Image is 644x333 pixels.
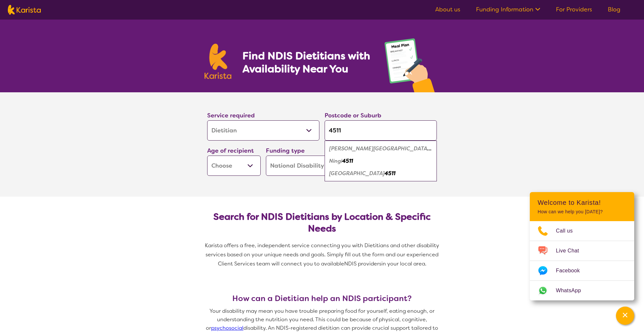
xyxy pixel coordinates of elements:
h2: Search for NDIS Dietitians by Location & Specific Needs [212,211,432,235]
a: Funding Information [476,6,540,13]
a: For Providers [556,6,592,13]
div: Godwin Beach 4511 [328,143,434,155]
a: About us [435,6,460,13]
p: How can we help you [DATE]? [538,209,626,215]
em: [PERSON_NAME][GEOGRAPHIC_DATA] [329,145,431,152]
input: Type [325,120,437,141]
span: NDIS [344,260,357,267]
em: [GEOGRAPHIC_DATA] [329,170,385,177]
span: Call us [556,226,581,236]
div: Sandstone Point 4511 [328,167,434,180]
a: psychosocial [211,325,243,331]
em: 4511 [385,170,395,177]
h2: Welcome to Karista! [538,199,626,206]
em: Ningi [329,158,342,164]
img: Karista logo [205,44,231,79]
label: Funding type [266,147,305,155]
label: Postcode or Suburb [325,112,381,119]
label: Service required [207,112,255,119]
em: 4511 [342,158,353,164]
a: Blog [608,6,621,13]
span: WhatsApp [556,286,589,295]
div: Channel Menu [530,192,634,300]
span: Live Chat [556,246,587,256]
a: Web link opens in a new tab. [530,281,634,300]
label: Age of recipient [207,147,254,155]
span: Facebook [556,266,588,276]
h3: How can a Dietitian help an NDIS participant? [205,294,439,303]
span: in your local area. [381,260,426,267]
span: Karista offers a free, independent service connecting you with Dietitians and other disability se... [205,242,440,267]
h1: Find NDIS Dietitians with Availability Near You [242,49,371,75]
ul: Choose channel [530,221,634,300]
img: Karista logo [8,5,41,15]
div: Ningi 4511 [328,155,434,167]
button: Channel Menu [616,307,634,325]
span: providers [358,260,381,267]
img: dietitian [382,35,439,92]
